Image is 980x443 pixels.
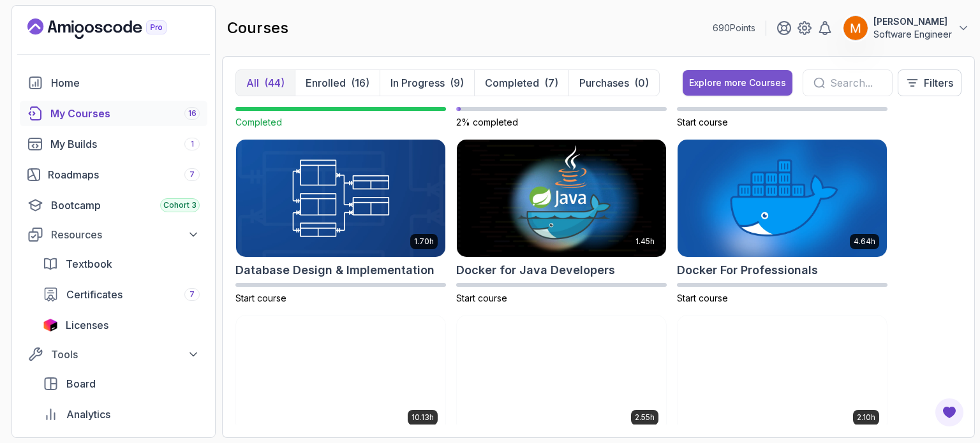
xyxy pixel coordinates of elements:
[189,170,195,180] span: 7
[898,69,961,96] button: Filters
[380,70,474,96] button: In Progress(9)
[50,136,200,152] div: My Builds
[20,343,207,366] button: Tools
[188,108,197,119] span: 16
[843,15,970,41] button: user profile image[PERSON_NAME]Software Engineer
[43,319,58,331] img: jetbrains icon
[830,75,882,91] input: Search...
[873,15,952,28] p: [PERSON_NAME]
[854,236,875,247] p: 4.64h
[456,261,615,279] h2: Docker for Java Developers
[235,293,286,303] span: Start course
[35,282,207,307] a: certificates
[50,106,200,121] div: My Courses
[456,293,507,303] span: Start course
[20,131,207,157] a: builds
[51,75,200,91] div: Home
[189,289,195,300] span: 7
[857,412,875,423] p: 2.10h
[235,261,434,279] h2: Database Design & Implementation
[843,16,868,40] img: user profile image
[66,287,122,302] span: Certificates
[227,18,288,38] h2: courses
[295,70,380,96] button: Enrolled(16)
[485,75,539,91] p: Completed
[579,75,629,91] p: Purchases
[264,75,285,91] div: (44)
[20,70,207,96] a: home
[678,316,887,433] img: GitHub Toolkit card
[677,261,818,279] h2: Docker For Professionals
[544,75,558,91] div: (7)
[683,70,792,96] button: Explore more Courses
[20,162,207,187] a: roadmaps
[450,75,464,91] div: (9)
[35,371,207,396] a: board
[474,70,568,96] button: Completed(7)
[236,70,295,96] button: All(44)
[412,412,434,423] p: 10.13h
[191,139,194,149] span: 1
[456,117,518,127] span: 2% completed
[35,312,207,338] a: licenses
[457,316,666,433] img: Git & GitHub Fundamentals card
[20,223,207,246] button: Resources
[48,167,200,182] div: Roadmaps
[351,75,369,91] div: (16)
[236,140,445,257] img: Database Design & Implementation card
[236,316,445,433] img: Git for Professionals card
[713,22,755,34] p: 690 Points
[35,402,207,427] a: analytics
[35,251,207,277] a: textbook
[457,140,666,257] img: Docker for Java Developers card
[677,293,728,303] span: Start course
[873,28,952,41] p: Software Engineer
[51,198,200,213] div: Bootcamp
[689,76,786,89] div: Explore more Courses
[51,347,200,362] div: Tools
[27,18,196,39] a: Landing page
[20,192,207,218] a: bootcamp
[66,256,112,272] span: Textbook
[163,200,197,210] span: Cohort 3
[635,236,655,247] p: 1.45h
[66,317,108,333] span: Licenses
[66,407,110,422] span: Analytics
[51,227,200,242] div: Resources
[414,236,434,247] p: 1.70h
[635,412,655,423] p: 2.55h
[568,70,659,96] button: Purchases(0)
[634,75,649,91] div: (0)
[678,140,887,257] img: Docker For Professionals card
[235,117,282,127] span: Completed
[20,101,207,126] a: courses
[924,75,953,91] p: Filters
[934,397,965,428] button: Open Feedback Button
[66,376,96,391] span: Board
[246,75,259,91] p: All
[677,117,728,127] span: Start course
[390,75,445,91] p: In Progress
[306,75,346,91] p: Enrolled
